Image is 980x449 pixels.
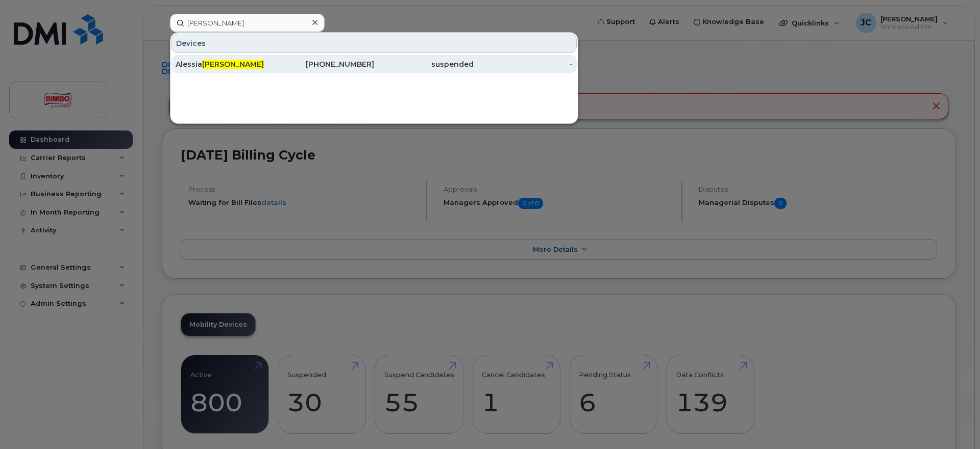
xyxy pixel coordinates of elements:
[275,59,375,69] div: [PHONE_NUMBER]
[176,59,275,69] div: Alessia
[202,60,264,69] span: [PERSON_NAME]
[474,59,573,69] div: -
[374,59,474,69] div: suspended
[171,55,577,73] a: Alessia[PERSON_NAME][PHONE_NUMBER]suspended-
[171,34,577,53] div: Devices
